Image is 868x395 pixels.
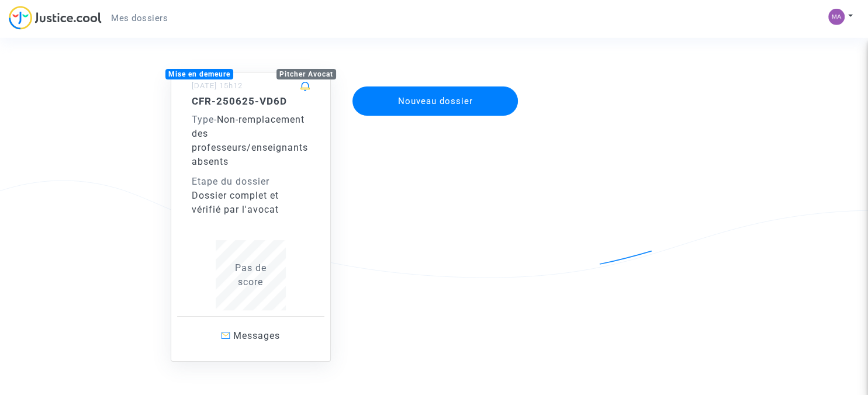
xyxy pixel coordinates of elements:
span: - [192,114,217,125]
span: Type [192,114,214,125]
div: Mise en demeure [165,69,233,79]
button: Nouveau dossier [352,86,518,116]
h5: CFR-250625-VD6D [192,95,310,107]
a: Messages [177,316,324,355]
a: Nouveau dossier [351,79,520,90]
div: Etape du dossier [192,175,310,189]
div: Pitcher Avocat [276,69,336,79]
span: Messages [233,330,280,341]
span: Non-remplacement des professeurs/enseignants absents [192,114,308,167]
img: jc-logo.svg [9,6,102,30]
div: Dossier complet et vérifié par l'avocat [192,189,310,217]
img: 1191fd76e055caac5f6fc5eb25766cbb [828,9,845,25]
a: Mes dossiers [102,9,177,27]
span: Pas de score [235,262,267,287]
span: Mes dossiers [111,13,168,23]
a: Mise en demeurePitcher Avocat[DATE] 15h12CFR-250625-VD6DType-Non-remplacement des professeurs/ens... [159,48,343,362]
small: [DATE] 15h12 [192,81,243,90]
